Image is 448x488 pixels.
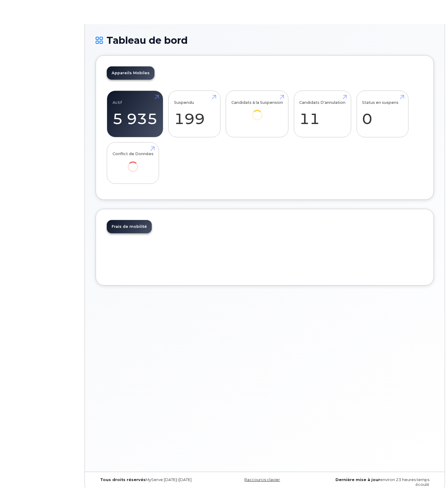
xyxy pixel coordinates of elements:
a: Suspendu 199 [174,94,215,134]
a: Conflict de Données [113,145,154,180]
a: Appareils Mobiles [107,66,154,80]
a: Status en suspens 0 [362,94,403,134]
div: environ 23 heures temps écoulé [321,477,434,487]
a: Raccourcis clavier [244,477,280,482]
a: Candidats D'annulation 11 [299,94,345,134]
a: Frais de mobilité [107,220,152,233]
strong: Tous droits réservés [100,477,146,482]
a: Candidats à la Suspension [231,94,283,129]
a: Actif 5 935 [113,94,157,134]
strong: Dernière mise à jour [335,477,380,482]
div: MyServe [DATE]–[DATE] [96,477,208,482]
h1: Tableau de bord [96,35,434,46]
